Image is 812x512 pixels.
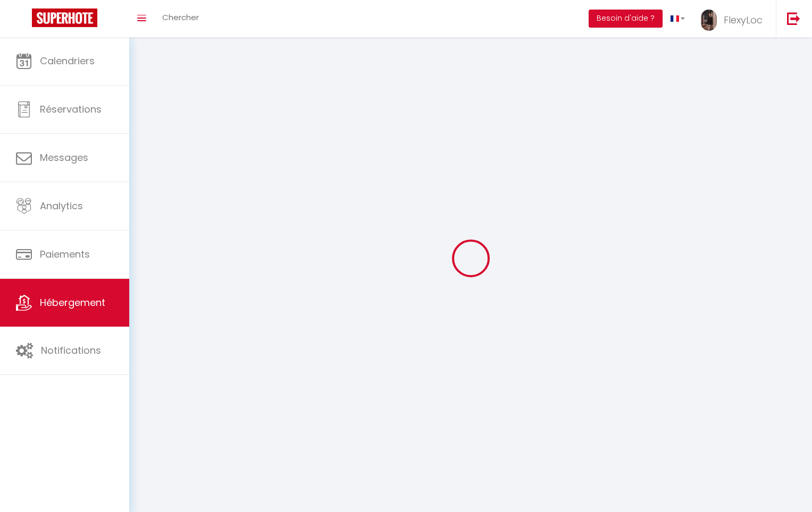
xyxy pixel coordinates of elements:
[41,344,101,357] span: Notifications
[40,248,90,261] span: Paiements
[589,10,663,28] button: Besoin d'aide ?
[40,151,88,164] span: Messages
[724,13,763,27] span: FlexyLoc
[787,12,800,25] img: logout
[701,10,717,31] img: ...
[162,12,199,23] span: Chercher
[40,296,105,309] span: Hébergement
[32,8,97,27] img: Super Booking
[40,103,102,116] span: Réservations
[40,199,83,212] span: Analytics
[40,54,95,67] span: Calendriers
